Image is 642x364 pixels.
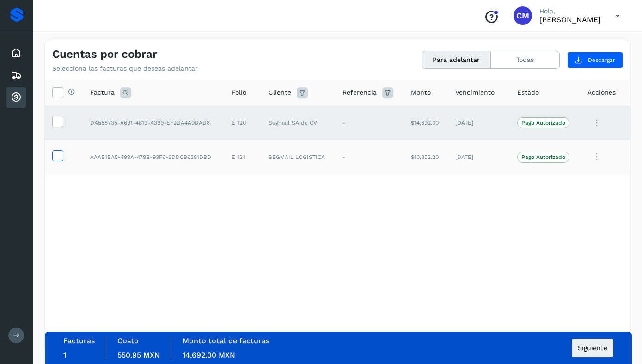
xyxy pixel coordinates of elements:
span: 1 [63,351,66,359]
span: Acciones [587,88,616,97]
span: Monto [411,88,431,97]
span: Estado [517,88,539,97]
td: E 121 [224,140,261,174]
td: - [335,140,404,174]
td: Segmail SA de CV [261,106,336,140]
td: AAAE1EA5-499A-479B-93F6-6DDCB6381DBD [83,140,224,174]
button: Siguiente [572,339,613,357]
td: $14,692.00 [404,106,448,140]
td: [DATE] [448,140,510,174]
h4: Cuentas por cobrar [52,48,157,61]
p: Hola, [539,7,601,15]
span: Siguiente [578,345,607,351]
td: E 120 [224,106,261,140]
div: Embarques [6,65,26,85]
td: [DATE] [448,106,510,140]
td: $10,852.20 [404,140,448,174]
span: Descargar [588,56,615,64]
button: Todas [491,51,559,68]
button: Para adelantar [422,51,491,68]
td: DA588735-A691-4813-A399-EF2DA4A0DAD8 [83,106,224,140]
p: CARLOS MAIER GARCIA [539,15,601,24]
span: Referencia [342,88,377,97]
span: 550.95 MXN [117,351,160,359]
p: Selecciona las facturas que deseas adelantar [52,65,198,73]
span: Folio [232,88,246,97]
span: Cliente [269,88,291,97]
label: Costo [117,336,139,345]
td: - [335,106,404,140]
label: Monto total de facturas [183,336,269,345]
span: Vencimiento [455,88,495,97]
div: Cuentas por cobrar [6,87,26,108]
div: Inicio [6,43,26,63]
p: Pago Autorizado [521,154,565,160]
button: Descargar [567,52,623,68]
td: SEGMAIL LOGISTICA [261,140,336,174]
span: 14,692.00 MXN [183,351,235,359]
label: Facturas [63,336,95,345]
span: Factura [90,88,115,97]
p: Pago Autorizado [521,120,565,126]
